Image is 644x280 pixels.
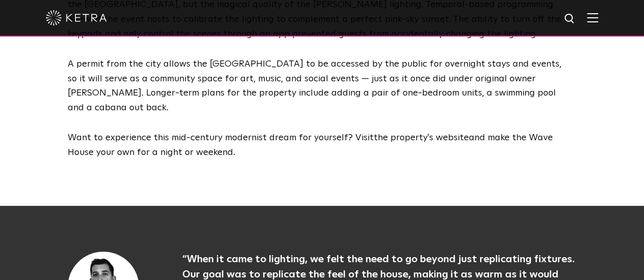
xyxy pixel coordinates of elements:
[564,13,576,25] img: search icon
[68,57,572,115] p: A permit from the city allows the [GEOGRAPHIC_DATA] to be accessed by the public for overnight st...
[587,13,598,22] img: Hamburger%20Nav.svg
[46,10,107,25] img: ketra-logo-2019-white
[374,133,469,142] a: the property's website
[68,131,572,160] p: Want to experience this mid-century modernist dream for yourself? Visit and make the Wave House y...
